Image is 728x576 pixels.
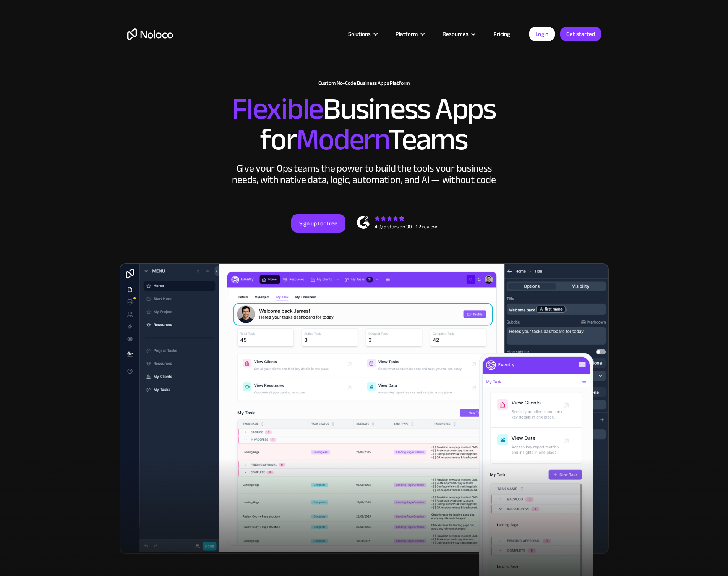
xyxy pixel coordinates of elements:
a: Login [529,27,555,41]
div: Resources [433,29,484,39]
a: Get started [560,27,601,41]
div: Platform [386,29,433,39]
a: Sign up for free [291,214,345,233]
h2: Business Apps for Teams [127,94,601,155]
a: home [127,28,173,40]
div: Give your Ops teams the power to build the tools your business needs, with native data, logic, au... [230,163,498,186]
div: Solutions [348,29,371,39]
div: Resources [443,29,469,39]
span: Modern [296,111,388,168]
h1: Custom No-Code Business Apps Platform [127,80,601,86]
div: Solutions [339,29,386,39]
div: Platform [396,29,418,39]
a: Pricing [484,29,520,39]
span: Flexible [232,81,323,138]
